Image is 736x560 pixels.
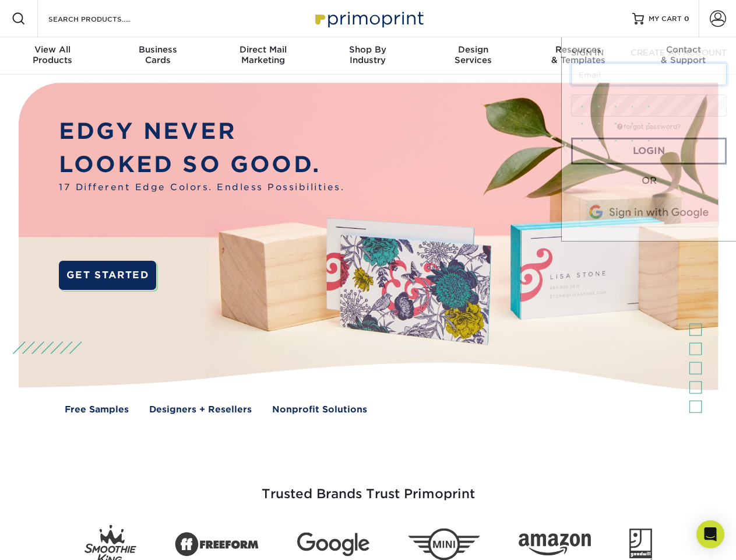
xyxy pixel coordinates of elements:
[696,520,724,548] div: Open Intercom Messenger
[272,403,367,416] a: Nonprofit Solutions
[629,528,652,560] img: Goodwill
[149,403,252,416] a: Designers + Resellers
[315,44,420,55] span: Shop By
[519,534,591,556] img: Amazon
[310,6,427,31] img: Primoprint
[421,44,526,55] span: Design
[105,44,210,55] span: Business
[59,261,156,290] a: GET STARTED
[315,44,420,65] div: Industry
[105,37,210,75] a: BusinessCards
[59,181,344,194] span: 17 Different Edge Colors. Endless Possibilities.
[47,12,161,26] input: SEARCH PRODUCTS.....
[210,44,315,65] div: Marketing
[571,63,727,85] input: Email
[526,37,631,75] a: Resources& Templates
[421,37,526,75] a: DesignServices
[210,44,315,55] span: Direct Mail
[27,459,709,516] h3: Trusted Brands Trust Primoprint
[3,524,99,556] iframe: Google Customer Reviews
[526,44,631,55] span: Resources
[210,37,315,75] a: Direct MailMarketing
[684,15,689,23] span: 0
[59,115,344,148] p: EDGY NEVER
[297,533,369,556] img: Google
[421,44,526,65] div: Services
[571,48,604,57] span: SIGN IN
[65,403,129,416] a: Free Samples
[105,44,210,65] div: Cards
[571,174,727,188] div: OR
[617,123,681,131] a: forgot password?
[649,14,682,24] span: MY CART
[315,37,420,75] a: Shop ByIndustry
[571,138,727,164] a: Login
[631,48,727,57] span: CREATE AN ACCOUNT
[526,44,631,65] div: & Templates
[59,148,344,181] p: LOOKED SO GOOD.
